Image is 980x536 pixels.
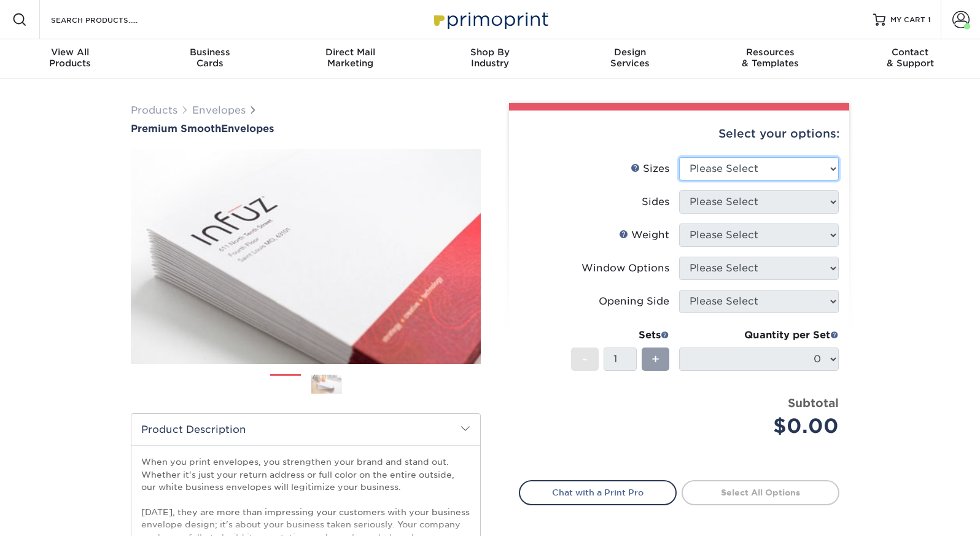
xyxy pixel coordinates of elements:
div: Opening Side [599,294,669,309]
img: Premium Smooth 01 [131,136,481,378]
img: Envelopes 01 [270,370,301,400]
a: Premium SmoothEnvelopes [131,123,481,134]
div: Quantity per Set [679,328,839,343]
a: Direct MailMarketing [280,39,420,79]
span: Resources [700,47,840,58]
span: MY CART [890,15,925,25]
div: Cards [140,47,280,69]
a: Contact& Support [840,39,980,79]
div: Industry [420,47,560,69]
span: Direct Mail [280,47,420,58]
div: & Templates [700,47,840,69]
iframe: Google Customer Reviews [3,499,104,532]
span: Contact [840,47,980,58]
span: Shop By [420,47,560,58]
div: Services [560,47,700,69]
a: DesignServices [560,39,700,79]
span: 1 [928,15,931,24]
span: Premium Smooth [131,123,221,134]
a: Chat with a Print Pro [519,480,677,505]
strong: Subtotal [788,396,839,410]
div: & Support [840,47,980,69]
img: Envelopes 02 [311,375,342,394]
span: Business [140,47,280,58]
a: Resources& Templates [700,39,840,79]
div: $0.00 [688,411,839,441]
h2: Product Description [131,414,480,445]
div: Sets [571,328,669,343]
h1: Envelopes [131,123,481,134]
div: Select your options: [519,111,839,157]
a: BusinessCards [140,39,280,79]
div: Marketing [280,47,420,69]
a: Envelopes [192,104,246,116]
input: SEARCH PRODUCTS..... [50,12,169,27]
span: Design [560,47,700,58]
div: Sides [642,195,669,209]
span: + [651,350,659,368]
a: Shop ByIndustry [420,39,560,79]
div: Weight [619,228,669,243]
span: - [582,350,588,368]
a: Select All Options [682,480,839,505]
a: Products [131,104,177,116]
div: Window Options [581,261,669,276]
img: Primoprint [429,6,551,33]
div: Sizes [631,161,669,176]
